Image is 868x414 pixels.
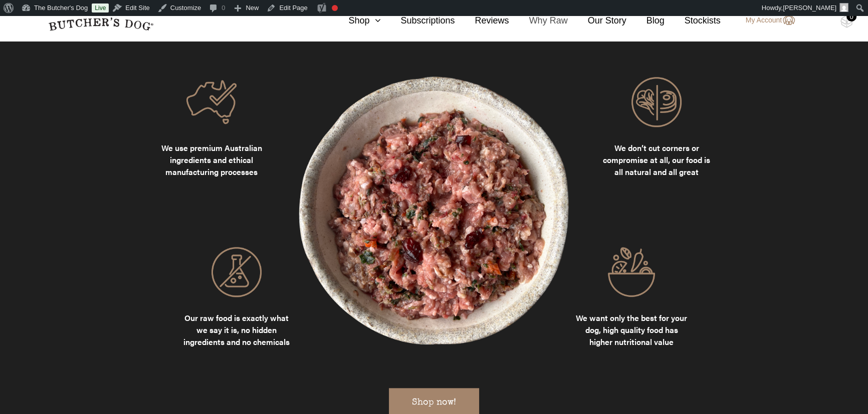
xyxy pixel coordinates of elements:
img: TBD_Duck-and-Cranberry_Bowl.png [284,62,584,362]
a: Why Raw [509,14,568,27]
a: My Account [736,14,795,26]
a: Stockists [665,14,721,27]
span: [PERSON_NAME] [783,4,836,11]
p: Our raw food is exactly what we say it is, no hidden ingredients and no chemicals [181,312,292,348]
a: Shop [328,14,380,27]
img: Why_Raw_1.png [186,77,237,127]
div: Needs improvement [332,5,338,11]
a: Live [92,3,109,12]
img: Why_Raw_4.png [606,247,657,297]
img: Why_Raw_3.png [211,247,262,297]
a: Reviews [455,14,509,27]
div: 0 [846,11,856,21]
img: TBD_Cart-Empty.png [840,15,853,28]
img: Why_Raw_2.png [631,77,682,127]
p: We don’t cut corners or compromise at all, our food is all natural and all great [601,142,712,178]
p: We use premium Australian ingredients and ethical manufacturing processes [156,142,267,178]
p: We want only the best for your dog, high quality food has higher nutritional value [576,312,687,348]
a: Blog [626,14,665,27]
a: Subscriptions [380,14,455,27]
a: Our Story [568,14,626,27]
